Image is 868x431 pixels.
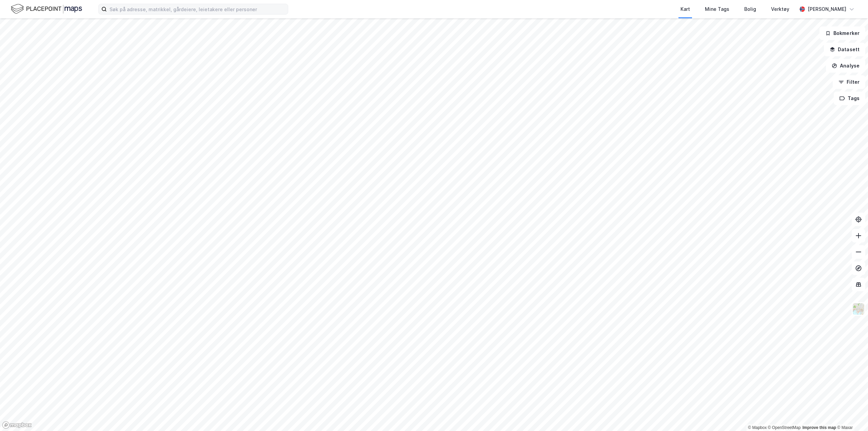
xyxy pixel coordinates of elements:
[834,398,868,431] div: Kontrollprogram for chat
[680,5,690,13] div: Kart
[744,5,756,13] div: Bolig
[808,5,846,13] div: [PERSON_NAME]
[107,4,288,14] input: Søk på adresse, matrikkel, gårdeiere, leietakere eller personer
[11,3,82,15] img: logo.f888ab2527a4732fd821a326f86c7f29.svg
[705,5,729,13] div: Mine Tags
[771,5,789,13] div: Verktøy
[834,398,868,431] iframe: Chat Widget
